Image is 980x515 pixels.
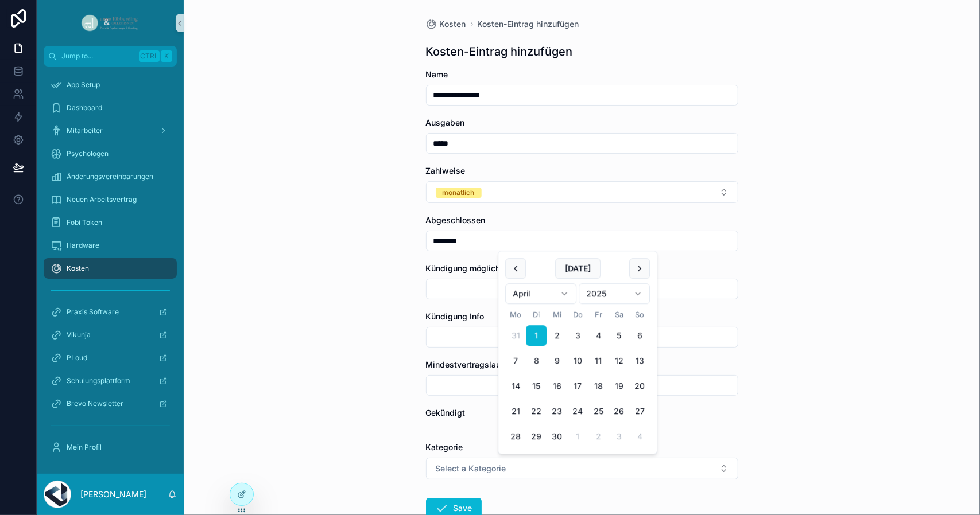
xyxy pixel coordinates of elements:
[426,69,448,79] span: Name
[629,376,650,397] button: Sonntag, 20. April 2025
[44,212,177,233] a: Fobi Token
[44,393,177,414] a: Brevo Newsletter
[426,263,501,273] span: Kündigung möglich
[526,427,547,447] button: Dienstag, 29. April 2025
[67,399,123,408] span: Brevo Newsletter
[426,215,486,225] span: Abgeschlossen
[567,309,588,321] th: Donnerstag
[44,75,177,95] a: App Setup
[44,166,177,187] a: Änderungsvereinbarungen
[567,326,588,346] button: Donnerstag, 3. April 2025
[44,258,177,279] a: Kosten
[567,376,588,397] button: Donnerstag, 17. April 2025
[547,309,567,321] th: Mittwoch
[67,264,89,273] span: Kosten
[588,427,609,447] button: Freitag, 2. Mai 2025
[44,235,177,256] a: Hardware
[443,188,475,198] div: monatlich
[44,325,177,345] a: Vikunja
[426,166,466,175] span: Zahlweise
[505,376,526,397] button: Montag, 14. April 2025
[555,258,601,279] button: [DATE]
[547,351,567,372] button: Mittwoch, 9. April 2025
[44,302,177,322] a: Praxis Software
[609,351,629,372] button: Samstag, 12. April 2025
[67,149,109,158] span: Psychologen
[526,351,547,372] button: Dienstag, 8. April 2025
[426,458,738,479] button: Select Button
[547,376,567,397] button: Mittwoch, 16. April 2025
[609,326,629,346] button: Samstag, 5. April 2025
[609,376,629,397] button: Samstag, 19. April 2025
[505,427,526,447] button: Montag, 28. April 2025
[44,348,177,368] a: PLoud
[80,489,146,500] p: [PERSON_NAME]
[80,14,140,32] img: App logo
[67,443,102,452] span: Mein Profil
[37,67,184,473] div: scrollable content
[609,401,629,422] button: Samstag, 26. April 2025
[426,442,463,452] span: Kategorie
[44,437,177,458] a: Mein Profil
[67,307,119,317] span: Praxis Software
[629,326,650,346] button: Sonntag, 6. April 2025
[67,172,153,181] span: Änderungsvereinbarungen
[526,326,547,346] button: Dienstag, 1. April 2025, selected
[67,103,102,112] span: Dashboard
[547,326,567,346] button: Mittwoch, 2. April 2025
[426,18,466,30] a: Kosten
[44,97,177,118] a: Dashboard
[505,326,526,346] button: Montag, 31. März 2025
[629,427,650,447] button: Sonntag, 4. Mai 2025
[505,309,650,447] table: April 2025
[588,326,609,346] button: Freitag, 4. April 2025
[526,309,547,321] th: Dienstag
[67,330,91,340] span: Vikunja
[67,376,130,385] span: Schulungsplattform
[629,401,650,422] button: Sonntag, 27. April 2025
[505,309,526,321] th: Montag
[67,241,99,250] span: Hardware
[67,218,102,227] span: Fobi Token
[426,44,573,60] h1: Kosten-Eintrag hinzufügen
[567,351,588,372] button: Donnerstag, 10. April 2025
[478,18,579,30] a: Kosten-Eintrag hinzufügen
[588,376,609,397] button: Freitag, 18. April 2025
[44,370,177,391] a: Schulungsplattform
[547,401,567,422] button: Mittwoch, 23. April 2025
[588,351,609,372] button: Freitag, 11. April 2025
[67,126,103,135] span: Mitarbeiter
[547,427,567,447] button: Mittwoch, 30. April 2025
[44,46,177,67] button: Jump to...CtrlK
[426,181,738,203] button: Select Button
[526,401,547,422] button: Dienstag, 22. April 2025
[505,351,526,372] button: Montag, 7. April 2025
[440,18,466,30] span: Kosten
[426,360,518,369] span: Mindestvertragslaufzeit
[67,353,87,362] span: PLoud
[629,351,650,372] button: Sonntag, 13. April 2025
[526,376,547,397] button: Dienstag, 15. April 2025
[567,427,588,447] button: Donnerstag, 1. Mai 2025
[426,118,465,127] span: Ausgaben
[436,463,506,474] span: Select a Kategorie
[67,195,137,204] span: Neuen Arbeitsvertrag
[44,143,177,164] a: Psychologen
[162,52,171,61] span: K
[588,401,609,422] button: Freitag, 25. April 2025
[505,401,526,422] button: Montag, 21. April 2025
[67,80,100,89] span: App Setup
[426,311,485,321] span: Kündigung Info
[426,408,466,418] span: Gekündigt
[629,309,650,321] th: Sonntag
[44,189,177,210] a: Neuen Arbeitsvertrag
[567,401,588,422] button: Donnerstag, 24. April 2025
[609,427,629,447] button: Samstag, 3. Mai 2025
[44,120,177,141] a: Mitarbeiter
[588,309,609,321] th: Freitag
[609,309,629,321] th: Samstag
[139,50,160,62] span: Ctrl
[61,52,134,61] span: Jump to...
